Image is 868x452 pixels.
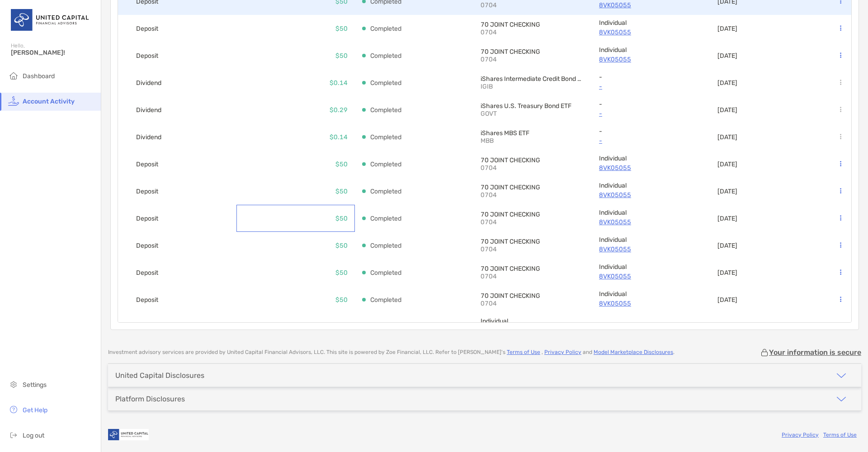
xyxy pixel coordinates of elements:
p: $0.14 [330,77,348,89]
span: Deposit [136,48,158,63]
p: [DATE] [717,133,737,141]
p: 0704 [481,164,544,172]
img: get-help icon [8,404,19,415]
p: 70 JOINT CHECKING [481,211,585,218]
p: 0704 [481,1,544,9]
p: iShares Intermediate Credit Bond ETF [481,75,585,83]
a: 8VK05055 [599,189,703,201]
p: 70 JOINT CHECKING [481,238,585,245]
p: Individual [599,19,703,27]
div: Platform Disclosures [115,395,185,403]
p: [DATE] [717,269,737,277]
p: $0.29 [330,104,348,116]
p: $50 [335,186,348,197]
span: Deposit [136,238,158,253]
p: [DATE] [717,106,737,114]
p: $50 [335,23,348,34]
p: $50 [335,213,348,224]
img: company logo [108,424,149,445]
a: Terms of Use [507,349,540,355]
p: Completed [370,77,401,89]
img: icon arrow [836,394,847,405]
span: Deposit [136,21,158,36]
a: 8VK05055 [599,27,703,38]
p: Completed [370,267,401,278]
p: Individual [599,209,703,217]
p: - [599,135,703,146]
p: iShares MBS ETF [481,129,585,137]
p: - [599,127,703,135]
p: Completed [370,186,401,197]
span: [PERSON_NAME]! [11,49,95,56]
p: Individual [481,317,585,325]
span: Deposit [136,292,158,307]
a: 8VK05055 [599,244,703,255]
img: household icon [8,70,19,81]
span: Dividend [136,75,161,90]
p: [DATE] [717,215,737,222]
p: 0704 [481,273,544,280]
span: Dividend [136,130,161,145]
span: Dividend [136,103,161,118]
p: Completed [370,159,401,170]
span: Account Activity [23,98,75,105]
p: Individual [599,263,703,271]
a: Terms of Use [823,432,857,438]
p: 70 JOINT CHECKING [481,21,585,28]
a: Privacy Policy [782,432,819,438]
span: Settings [23,381,47,389]
p: 70 JOINT CHECKING [481,292,585,300]
img: icon arrow [836,370,847,381]
p: Completed [370,50,401,61]
p: IGIB [481,83,544,90]
p: 70 JOINT CHECKING [481,265,585,273]
p: $50 [335,267,348,278]
a: Privacy Policy [544,349,581,355]
p: $50 [335,240,348,251]
span: Deposit [136,157,158,172]
span: Dashboard [23,72,55,80]
p: [DATE] [717,160,737,168]
p: Individual [599,46,703,54]
p: $50 [335,159,348,170]
p: Completed [370,213,401,224]
p: iShares U.S. Treasury Bond ETF [481,102,585,110]
p: - [599,100,703,108]
a: Model Marketplace Disclosures [594,349,673,355]
span: Fee Withdrawal [136,320,180,334]
p: Completed [370,294,401,306]
div: United Capital Disclosures [115,371,204,380]
p: [DATE] [717,52,737,60]
p: $0.14 [330,132,348,143]
p: 0704 [481,56,544,63]
p: 0704 [481,300,544,307]
p: $0.08 [330,321,348,333]
img: United Capital Logo [11,4,90,36]
p: GOVT [481,110,544,118]
a: - [599,81,703,92]
a: 8VK05055 [599,298,703,309]
p: $50 [335,50,348,61]
p: MBB [481,137,544,145]
a: 8VK05055 [599,162,703,174]
p: Your information is secure [769,348,861,357]
p: 70 JOINT CHECKING [481,184,585,191]
p: [DATE] [717,296,737,304]
p: Completed [370,240,401,251]
a: 8VK05055 [599,271,703,282]
span: Deposit [136,265,158,280]
a: - [599,108,703,119]
a: 8VK05055 [599,54,703,65]
img: logout icon [8,429,19,440]
span: Get Help [23,406,47,414]
p: 0704 [481,28,544,36]
p: Individual [599,182,703,189]
p: Individual [599,236,703,244]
